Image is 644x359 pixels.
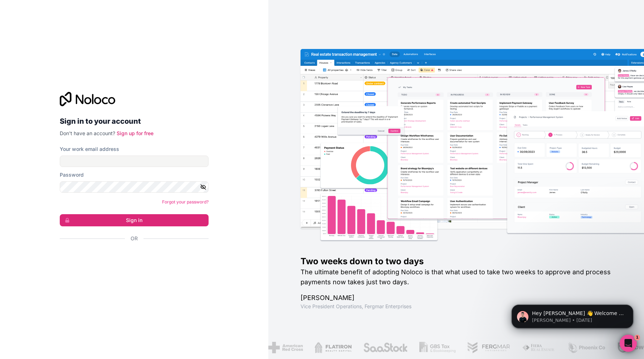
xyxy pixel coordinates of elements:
label: Your work email address [60,146,119,153]
span: 1 [634,335,640,340]
img: /assets/saastock-C6Zbiodz.png [355,342,400,353]
label: Password [60,171,84,178]
h1: Vice President Operations , Fergmar Enterprises [301,303,621,310]
h1: Two weeks down to two days [301,256,621,267]
img: /assets/flatiron-C8eUkumj.png [306,342,343,353]
span: Don't have an account? [60,130,115,136]
h1: [PERSON_NAME] [301,293,621,303]
img: /assets/phoenix-BREaitsQ.png [558,342,597,353]
img: /assets/gbstax-C-GtDUiK.png [411,342,447,353]
img: /assets/fiera-fwj2N5v4.png [514,342,547,353]
h2: Sign in to your account [60,115,209,128]
span: Or [131,235,138,242]
a: Forgot your password? [162,199,209,205]
input: Password [60,181,209,193]
a: Sign up for free [117,130,153,136]
h2: The ultimate benefit of adopting Noloco is that what used to take two weeks to approve and proces... [301,267,621,287]
input: Email address [60,156,209,167]
iframe: Intercom notifications message [501,290,644,340]
img: /assets/american-red-cross-BAupjrZR.png [260,342,294,353]
button: Sign in [60,214,209,226]
iframe: Intercom live chat [620,335,637,352]
iframe: Sign in with Google Button [56,250,206,266]
img: /assets/fergmar-CudnrXN5.png [459,342,502,353]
